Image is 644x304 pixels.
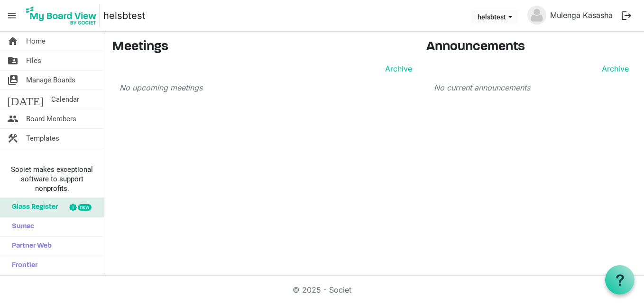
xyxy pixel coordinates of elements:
a: Archive [381,63,412,74]
span: home [7,32,18,51]
span: Files [26,51,41,70]
span: Manage Boards [26,71,75,89]
h3: Meetings [112,39,412,55]
span: people [7,109,18,128]
p: No upcoming meetings [120,82,412,93]
span: switch_account [7,71,18,89]
a: © 2025 - Societ [293,285,351,295]
img: My Board View Logo [23,4,100,27]
span: Glass Register [7,198,58,217]
span: Societ makes exceptional software to support nonprofits. [4,165,100,193]
span: [DATE] [7,90,44,109]
a: My Board View Logo [23,4,103,27]
a: helsbtest [103,6,146,25]
span: menu [3,7,21,25]
span: Board Members [26,109,76,128]
a: Archive [598,63,629,74]
img: no-profile-picture.svg [527,6,546,25]
span: Calendar [51,90,79,109]
span: Sumac [7,217,34,236]
div: new [78,204,92,211]
a: Mulenga Kasasha [546,6,616,25]
span: construction [7,129,18,148]
button: helsbtest dropdownbutton [471,10,518,23]
h3: Announcements [426,39,636,55]
span: Partner Web [7,237,52,256]
span: Frontier [7,256,37,275]
p: No current announcements [434,82,629,93]
span: Home [26,32,46,51]
button: logout [616,6,636,26]
span: folder_shared [7,51,18,70]
span: Templates [26,129,59,148]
